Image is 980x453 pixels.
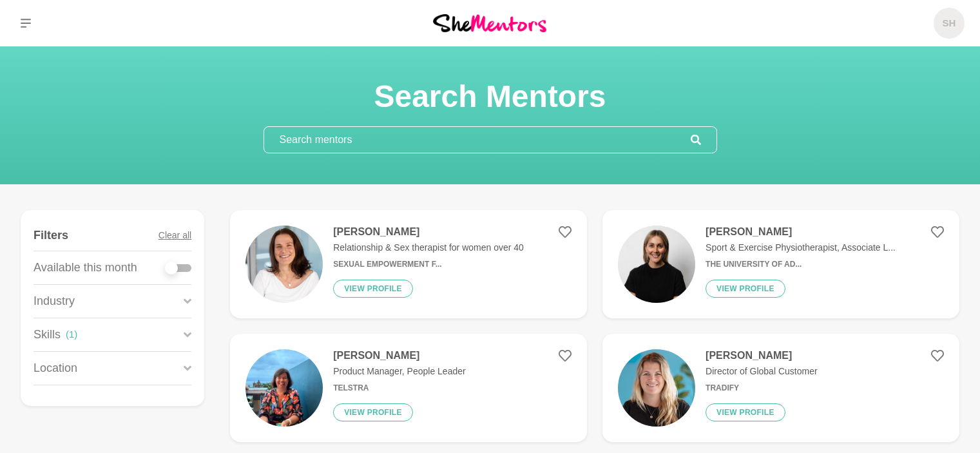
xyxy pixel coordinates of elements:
[230,210,587,318] a: [PERSON_NAME]Relationship & Sex therapist for women over 40Sexual Empowerment f...View profile
[706,403,785,421] button: View profile
[706,349,818,362] h4: [PERSON_NAME]
[706,383,818,393] h6: Tradify
[333,280,413,298] button: View profile
[602,334,959,442] a: [PERSON_NAME]Director of Global CustomerTradifyView profile
[934,8,965,39] a: SH
[333,260,524,269] h6: Sexual Empowerment f...
[943,17,956,30] h5: SH
[618,349,695,427] img: 2b5545a2970da8487e4847cfea342ccc486e5442-454x454.jpg
[333,349,465,362] h4: [PERSON_NAME]
[706,280,785,298] button: View profile
[159,220,191,251] button: Clear all
[706,241,896,255] p: Sport & Exercise Physiotherapist, Associate L...
[333,365,465,378] p: Product Manager, People Leader
[66,327,77,342] div: ( 1 )
[706,260,896,269] h6: The University of Ad...
[34,326,61,343] p: Skills
[333,226,524,238] h4: [PERSON_NAME]
[333,403,413,421] button: View profile
[706,365,818,378] p: Director of Global Customer
[333,241,524,255] p: Relationship & Sex therapist for women over 40
[433,14,546,32] img: She Mentors Logo
[245,226,323,303] img: d6e4e6fb47c6b0833f5b2b80120bcf2f287bc3aa-2570x2447.jpg
[34,228,68,243] h4: Filters
[264,77,717,116] h1: Search Mentors
[34,259,137,276] p: Available this month
[245,349,323,427] img: 537bf1279ae339f29a95704064b1b194eed7836f-1206x1608.jpg
[706,226,896,238] h4: [PERSON_NAME]
[602,210,959,318] a: [PERSON_NAME]Sport & Exercise Physiotherapist, Associate L...The University of Ad...View profile
[34,360,77,377] p: Location
[333,383,465,393] h6: Telstra
[34,293,75,310] p: Industry
[230,334,587,442] a: [PERSON_NAME]Product Manager, People LeaderTelstraView profile
[618,226,695,303] img: 523c368aa158c4209afe732df04685bb05a795a5-1125x1128.jpg
[264,127,691,153] input: Search mentors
